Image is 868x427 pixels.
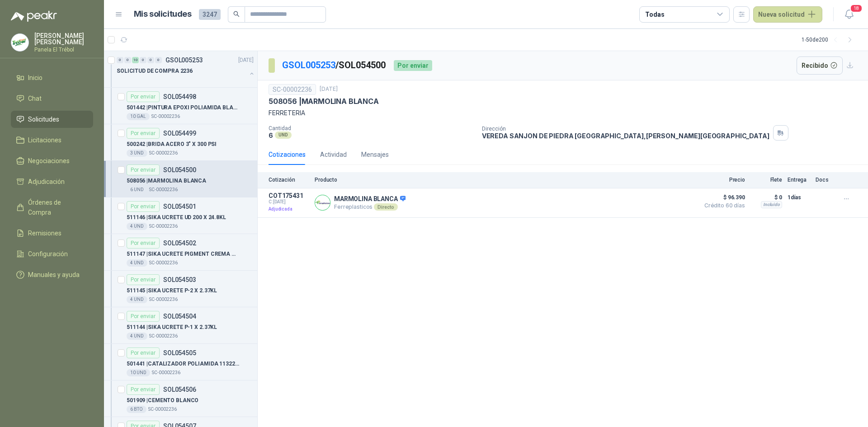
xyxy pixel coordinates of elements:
[269,97,379,106] p: 508056 | MARMOLINA BLANCA
[334,203,406,211] p: Ferreplasticos
[11,131,93,149] a: Licitaciones
[282,60,335,70] a: GSOL005253
[269,125,475,131] p: Cantidad
[11,11,57,22] img: Logo peakr
[104,124,257,161] a: Por enviarSOL054499500242 |BRIDA ACERO 3" X 300 PSI3 UNDSC-00002236
[282,58,387,72] p: / SOL054500
[104,380,257,417] a: Por enviarSOL054506501909 |CEMENTO BLANCO6 BTOSC-00002236
[104,197,257,234] a: Por enviarSOL054501511146 |SIKA UCRETE UD 200 X 24.8KL4 UNDSC-00002236
[34,33,93,45] p: [PERSON_NAME] [PERSON_NAME]
[148,406,177,413] p: SC-00002236
[361,150,389,160] div: Mensajes
[315,195,330,210] img: Company Logo
[127,128,160,139] div: Por enviar
[28,249,68,259] span: Configuración
[11,173,93,190] a: Adjudicación
[320,150,347,160] div: Actividad
[315,177,694,183] p: Producto
[127,323,217,332] p: 511144 | SIKA UCRETE P-1 X 2.37KL
[163,313,196,319] p: SOL054504
[104,88,257,124] a: Por enviarSOL054498501442 |PINTURA EPOXI POLIAMIDA BLANCA 1/110 GALSC-00002236
[127,286,217,295] p: 511145 | SIKA UCRETE P-2 X 2.37KL
[11,34,28,51] img: Company Logo
[163,386,196,393] p: SOL054506
[394,60,432,71] div: Por enviar
[149,150,178,157] p: SC-00002236
[797,56,843,75] button: Recibido
[11,152,93,169] a: Negociaciones
[320,85,338,94] p: [DATE]
[11,90,93,107] a: Chat
[127,384,160,395] div: Por enviar
[269,199,309,205] span: C: [DATE]
[127,113,150,120] div: 10 GAL
[127,103,239,112] p: 501442 | PINTURA EPOXI POLIAMIDA BLANCA 1/1
[127,150,147,157] div: 3 UND
[163,350,196,356] p: SOL054505
[134,8,192,21] h1: Mis solicitudes
[11,69,93,86] a: Inicio
[761,201,782,208] div: Incluido
[117,67,193,75] p: SOLICITUD DE COMPRA 2236
[127,186,147,193] div: 6 UND
[28,177,65,187] span: Adjudicación
[269,150,306,160] div: Cotizaciones
[163,277,196,283] p: SOL054503
[269,177,309,183] p: Cotización
[127,369,150,376] div: 10 UND
[127,164,160,175] div: Por enviar
[28,270,80,280] span: Manuales y ayuda
[11,194,93,221] a: Órdenes de Compra
[127,238,160,249] div: Por enviar
[11,225,93,242] a: Remisiones
[841,6,857,23] button: 18
[127,311,160,322] div: Por enviar
[750,192,782,203] p: $ 0
[11,245,93,263] a: Configuración
[816,177,834,183] p: Docs
[269,108,857,118] p: FERRETERIA
[269,192,309,199] p: COT175431
[275,131,292,139] div: UND
[850,4,863,13] span: 18
[149,186,178,193] p: SC-00002236
[140,57,146,63] div: 0
[127,250,239,258] p: 511147 | SIKA UCRETE PIGMENT CREMA AMARILLO X 0.5 KL
[645,9,664,19] div: Todas
[104,234,257,271] a: Por enviarSOL054502511147 |SIKA UCRETE PIGMENT CREMA AMARILLO X 0.5 KL4 UNDSC-00002236
[753,6,822,23] button: Nueva solicitud
[28,94,42,103] span: Chat
[11,266,93,283] a: Manuales y ayuda
[147,57,154,63] div: 0
[34,47,93,52] p: Panela El Trébol
[482,126,769,132] p: Dirección
[127,223,147,230] div: 4 UND
[28,197,85,217] span: Órdenes de Compra
[163,240,196,246] p: SOL054502
[700,192,745,203] span: $ 96.390
[127,296,147,303] div: 4 UND
[104,161,257,197] a: Por enviarSOL054500508056 |MARMOLINA BLANCA6 UNDSC-00002236
[28,114,59,124] span: Solicitudes
[269,205,309,214] p: Adjudicada
[163,94,196,100] p: SOL054498
[334,195,406,203] p: MARMOLINA BLANCA
[152,369,180,376] p: SC-00002236
[127,201,160,212] div: Por enviar
[199,9,221,20] span: 3247
[28,73,42,83] span: Inicio
[127,360,239,368] p: 501441 | CATALIZADOR POLIAMIDA 113229 X 1/4
[165,57,203,63] p: GSOL005253
[163,203,196,210] p: SOL054501
[127,347,160,358] div: Por enviar
[149,296,178,303] p: SC-00002236
[104,271,257,307] a: Por enviarSOL054503511145 |SIKA UCRETE P-2 X 2.37KL4 UNDSC-00002236
[104,344,257,380] a: Por enviarSOL054505501441 |CATALIZADOR POLIAMIDA 113229 X 1/410 UNDSC-00002236
[788,192,810,203] p: 1 días
[238,56,254,65] p: [DATE]
[117,55,255,84] a: 0 0 10 0 0 0 GSOL005253[DATE] SOLICITUD DE COMPRA 2236
[127,91,160,102] div: Por enviar
[127,259,147,267] div: 4 UND
[149,259,178,267] p: SC-00002236
[28,156,70,166] span: Negociaciones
